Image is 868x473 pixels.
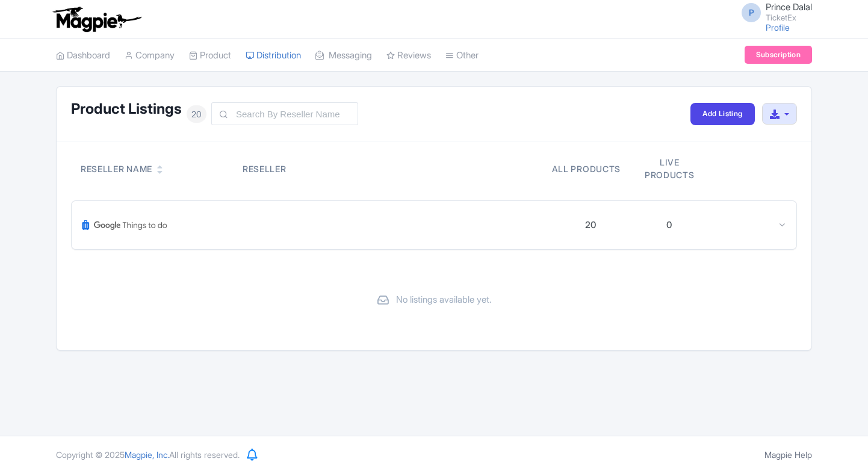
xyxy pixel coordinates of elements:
span: Magpie, Inc. [125,450,169,460]
span: 20 [187,105,206,123]
div: 20 [585,218,596,232]
a: Magpie Help [764,450,812,460]
small: TicketEx [766,14,812,22]
span: Prince Dalal [766,1,812,13]
a: Reviews [386,39,431,72]
div: Live products [635,156,704,181]
div: All products [552,162,621,175]
a: Messaging [315,39,372,72]
a: Distribution [246,39,301,72]
a: Product [189,39,231,72]
div: Copyright © 2025 All rights reserved. [49,448,247,461]
a: Dashboard [56,39,110,72]
a: Profile [766,22,790,32]
a: P Prince Dalal TicketEx [734,2,812,22]
h1: Product Listings [71,101,182,117]
span: No listings available yet. [396,293,492,307]
input: Search By Reseller Name [211,102,358,125]
a: Add Listing [690,103,754,125]
img: Google Things To Do [81,211,168,240]
div: Reseller [243,162,390,175]
div: 0 [666,218,672,232]
a: Other [445,39,479,72]
a: Company [125,39,175,72]
img: logo-ab69f6fb50320c5b225c76a69d11143b.png [50,6,143,32]
a: Subscription [745,46,812,64]
div: Reseller Name [81,162,152,175]
span: P [742,3,761,22]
